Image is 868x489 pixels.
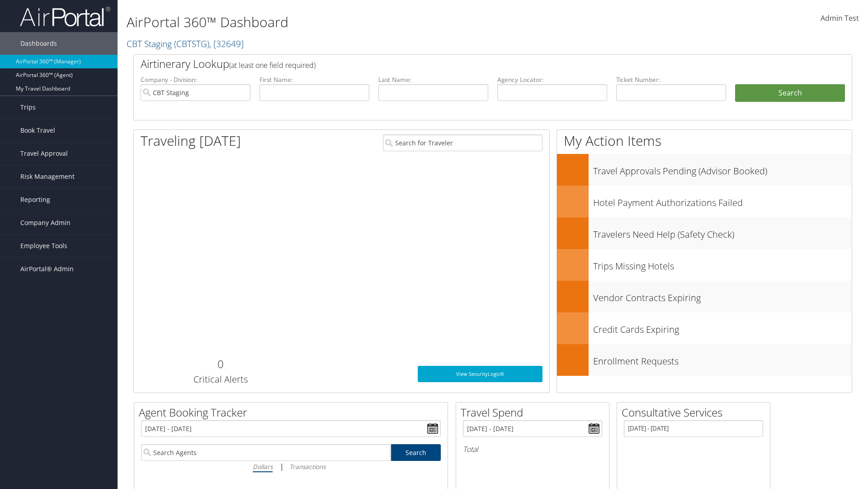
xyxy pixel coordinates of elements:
h3: Travelers Need Help (Safety Check) [593,224,852,241]
h2: Airtinerary Lookup [141,56,785,72]
h2: Travel Spend [461,405,609,420]
h3: Trips Missing Hotels [593,255,852,273]
a: Admin Test [821,5,859,33]
span: Risk Management [20,165,75,188]
h2: 0 [141,356,300,372]
span: Dashboards [20,32,57,55]
div: | [141,461,441,472]
h3: Travel Approvals Pending (Advisor Booked) [593,160,852,177]
label: Ticket Number: [616,75,726,84]
a: CBT Staging [127,38,244,50]
span: Reporting [20,188,50,211]
span: (at least one field required) [229,60,316,70]
h1: AirPortal 360™ Dashboard [127,13,615,32]
h2: Consultative Services [622,405,770,420]
a: Hotel Payment Authorizations Failed [557,186,852,217]
span: Employee Tools [20,235,67,257]
input: Search for Traveler [383,134,542,151]
h3: Vendor Contracts Expiring [593,287,852,304]
span: Trips [20,96,36,119]
a: Travel Approvals Pending (Advisor Booked) [557,154,852,186]
h3: Hotel Payment Authorizations Failed [593,192,852,209]
a: Search [391,444,441,461]
input: Search Agents [141,444,391,461]
a: Credit Cards Expiring [557,312,852,344]
h6: Total [463,444,602,454]
span: , [ 32649 ] [209,38,244,50]
i: Dollars [253,462,273,471]
h3: Credit Cards Expiring [593,319,852,336]
h2: Agent Booking Tracker [139,405,448,420]
a: Enrollment Requests [557,344,852,376]
a: Travelers Need Help (Safety Check) [557,217,852,249]
label: Last Name: [378,75,488,84]
a: Trips Missing Hotels [557,249,852,281]
label: Company - Division: [141,75,250,84]
a: View SecurityLogic® [418,366,542,382]
i: Transactions [289,462,325,471]
span: ( CBTSTG ) [174,38,209,50]
span: Book Travel [20,119,55,142]
span: Company Admin [20,211,71,234]
img: airportal-logo.png [20,6,110,27]
h1: Traveling [DATE] [141,131,241,150]
h1: My Action Items [557,131,852,150]
span: Travel Approval [20,142,68,165]
span: AirPortal® Admin [20,258,74,280]
label: Agency Locator: [497,75,607,84]
h3: Enrollment Requests [593,350,852,368]
h3: Critical Alerts [141,373,300,386]
span: Admin Test [821,13,859,23]
label: First Name: [259,75,369,84]
button: Search [735,84,845,102]
a: Vendor Contracts Expiring [557,281,852,312]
